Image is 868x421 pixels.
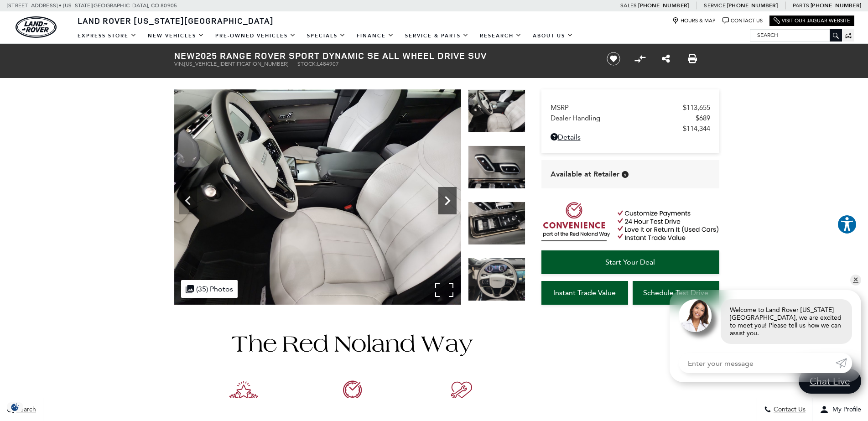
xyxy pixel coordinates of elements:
[174,89,461,305] img: New 2025 Giola Green LAND ROVER Dynamic SE image 16
[551,114,696,122] span: Dealer Handling
[553,288,616,297] span: Instant Trade Value
[829,406,861,414] span: My Profile
[551,169,619,179] span: Available at Retailer
[722,17,763,24] a: Contact Us
[210,28,301,44] a: Pre-Owned Vehicles
[813,398,868,421] button: Open user profile menu
[78,15,274,26] span: Land Rover [US_STATE][GEOGRAPHIC_DATA]
[541,250,719,274] a: Start Your Deal
[683,104,710,112] span: $113,655
[551,104,710,112] a: MSRP $113,655
[181,280,238,298] div: (35) Photos
[5,402,26,412] section: Click to Open Cookie Consent Modal
[468,258,525,301] img: New 2025 Giola Green LAND ROVER Dynamic SE image 19
[468,89,525,133] img: New 2025 Giola Green LAND ROVER Dynamic SE image 16
[771,406,806,414] span: Contact Us
[837,214,857,236] aside: Accessibility Help Desk
[551,104,683,112] span: MSRP
[72,15,279,26] a: Land Rover [US_STATE][GEOGRAPHIC_DATA]
[72,28,142,44] a: EXPRESS STORE
[727,2,778,9] a: [PHONE_NUMBER]
[811,2,861,9] a: [PHONE_NUMBER]
[696,114,710,122] span: $689
[474,28,527,44] a: Research
[184,61,288,67] span: [US_VEHICLE_IDENTIFICATION_NUMBER]
[317,61,339,67] span: L484907
[400,28,474,44] a: Service & Parts
[620,2,637,9] span: Sales
[551,133,710,141] a: Details
[351,28,400,44] a: Finance
[793,2,809,9] span: Parts
[837,214,857,234] button: Explore your accessibility options
[174,49,195,62] strong: New
[174,51,592,61] h1: 2025 Range Rover Sport Dynamic SE All Wheel Drive SUV
[836,353,852,373] a: Submit
[174,61,184,67] span: VIN:
[633,52,647,66] button: Compare Vehicle
[679,353,836,373] input: Enter your message
[721,299,852,344] div: Welcome to Land Rover [US_STATE][GEOGRAPHIC_DATA], we are excited to meet you! Please tell us how...
[643,288,708,297] span: Schedule Test Drive
[774,17,850,24] a: Visit Our Jaguar Website
[468,146,525,189] img: New 2025 Giola Green LAND ROVER Dynamic SE image 17
[603,52,624,66] button: Save vehicle
[7,2,177,9] a: [STREET_ADDRESS] • [US_STATE][GEOGRAPHIC_DATA], CO 80905
[16,16,57,38] a: land-rover
[750,30,842,41] input: Search
[297,61,317,67] span: Stock:
[541,281,628,305] a: Instant Trade Value
[662,53,670,64] a: Share this New 2025 Range Rover Sport Dynamic SE All Wheel Drive SUV
[527,28,579,44] a: About Us
[605,258,655,266] span: Start Your Deal
[704,2,725,9] span: Service
[551,114,710,122] a: Dealer Handling $689
[179,187,197,214] div: Previous
[142,28,210,44] a: New Vehicles
[5,402,26,412] img: Opt-Out Icon
[688,53,697,64] a: Print this New 2025 Range Rover Sport Dynamic SE All Wheel Drive SUV
[551,125,710,133] a: $114,344
[622,171,629,178] div: Vehicle is in stock and ready for immediate delivery. Due to demand, availability is subject to c...
[301,28,351,44] a: Specials
[679,299,712,332] img: Agent profile photo
[672,17,716,24] a: Hours & Map
[438,187,457,214] div: Next
[633,281,719,305] a: Schedule Test Drive
[468,202,525,245] img: New 2025 Giola Green LAND ROVER Dynamic SE image 18
[683,125,710,133] span: $114,344
[72,28,579,44] nav: Main Navigation
[16,16,57,38] img: Land Rover
[638,2,689,9] a: [PHONE_NUMBER]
